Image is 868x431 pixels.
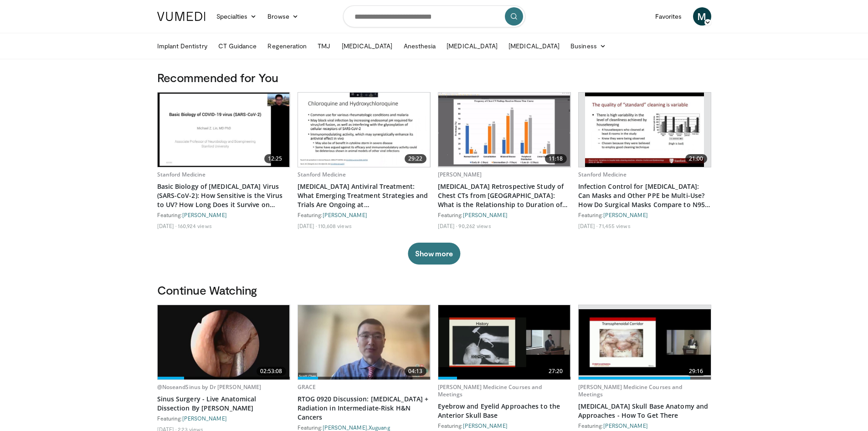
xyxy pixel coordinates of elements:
a: 29:22 [298,93,430,167]
img: e1ef609c-e6f9-4a06-a5f9-e4860df13421.620x360_q85_upscale.jpg [158,93,290,167]
span: 21:00 [685,154,707,163]
a: [PERSON_NAME] [438,171,482,178]
a: [MEDICAL_DATA] [336,37,398,55]
a: GRACE [298,383,316,391]
a: 27:20 [438,305,570,379]
img: 25bfb401-cf13-4b60-a659-19b7ed1afb4d.620x360_q85_upscale.jpg [579,309,711,375]
a: [PERSON_NAME] [323,424,367,431]
a: [PERSON_NAME] [463,212,508,218]
a: [PERSON_NAME] [603,422,648,429]
a: Implant Dentistry [152,37,213,55]
li: [DATE] [298,222,317,229]
div: Featuring: [578,422,711,429]
input: Search topics, interventions [343,5,525,27]
div: Featuring: [438,422,571,429]
a: M [693,7,711,26]
a: [PERSON_NAME] [603,212,648,218]
h3: Recommended for You [157,70,711,85]
a: [MEDICAL_DATA] [441,37,503,55]
a: [PERSON_NAME] [182,212,227,218]
a: 11:18 [438,93,570,167]
a: Stanford Medicine [578,171,627,178]
img: 006fd91f-89fb-445a-a939-ffe898e241ab.620x360_q85_upscale.jpg [298,305,430,379]
a: 29:16 [579,305,711,379]
span: 11:18 [545,154,567,163]
a: Browse [262,7,304,26]
a: [PERSON_NAME] [463,422,508,429]
a: Regeneration [262,37,312,55]
a: Stanford Medicine [298,171,346,178]
div: Featuring: [157,211,290,218]
a: RTOG 0920 Discussion: [MEDICAL_DATA] + Radiation in Intermediate-Risk H&N Cancers [298,395,431,422]
a: Stanford Medicine [157,171,206,178]
span: 02:53:08 [257,367,286,376]
a: [PERSON_NAME] [182,415,227,421]
li: [DATE] [578,222,598,229]
a: Sinus Surgery - Live Anatomical Dissection By [PERSON_NAME] [157,395,290,413]
a: 04:13 [298,305,430,379]
div: Featuring: [578,211,711,218]
a: [MEDICAL_DATA] [503,37,565,55]
li: 160,924 views [178,222,211,229]
a: TMJ [312,37,336,55]
div: Featuring: [298,211,431,218]
div: Featuring: [157,415,290,422]
a: Basic Biology of [MEDICAL_DATA] Virus (SARS-CoV-2): How Sensitive is the Virus to UV? How Long Do... [157,182,290,209]
a: [PERSON_NAME] Medicine Courses and Meetings [578,383,683,398]
a: [PERSON_NAME] [323,212,367,218]
li: [DATE] [438,222,457,229]
img: 7860df96-08d6-47e9-9c98-8dfc3e1ac033.620x360_q85_upscale.jpg [158,305,290,379]
a: Anesthesia [398,37,442,55]
a: Specialties [211,7,262,26]
a: [MEDICAL_DATA] Skull Base Anatomy and Approaches - How To Get There [578,402,711,420]
div: Featuring: [438,211,571,218]
img: VuMedi Logo [157,12,205,21]
a: [MEDICAL_DATA] Retrospective Study of Chest CTs from [GEOGRAPHIC_DATA]: What is the Relationship ... [438,182,571,209]
button: Show more [408,243,460,265]
a: [MEDICAL_DATA] Antiviral Treatment: What Emerging Treatment Strategies and Trials Are Ongoing at ... [298,182,431,209]
a: [PERSON_NAME] Medicine Courses and Meetings [438,383,542,398]
a: 02:53:08 [158,305,290,379]
span: 27:20 [545,367,567,376]
img: f07580cd-e9a1-40f8-9fb1-f14d1a9704d8.620x360_q85_upscale.jpg [298,93,430,167]
img: c238e62d-f332-4378-b8bd-6523d00e8260.620x360_q85_upscale.jpg [585,93,704,167]
a: Infection Control for [MEDICAL_DATA]: Can Masks and Other PPE be Multi-Use? How Do Surgical Masks... [578,182,711,209]
a: CT Guidance [213,37,262,55]
span: 29:16 [685,367,707,376]
li: 71,455 views [599,222,630,229]
li: [DATE] [157,222,177,229]
span: 29:22 [405,154,426,163]
span: 12:25 [264,154,286,163]
a: @NoseandSinus by Dr [PERSON_NAME] [157,383,262,391]
a: Eyebrow and Eyelid Approaches to the Anterior Skull Base [438,402,571,420]
li: 110,608 views [318,222,351,229]
img: c2eb46a3-50d3-446d-a553-a9f8510c7760.620x360_q85_upscale.jpg [438,93,570,167]
h3: Continue Watching [157,283,711,297]
li: 90,262 views [458,222,491,229]
a: 21:00 [579,93,711,167]
a: Business [565,37,611,55]
span: 04:13 [405,367,426,376]
a: 12:25 [158,93,290,167]
img: c70ce499-b8d9-4bd7-9655-5aa330d8ca5e.620x360_q85_upscale.jpg [438,305,570,379]
a: Favorites [650,7,688,26]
